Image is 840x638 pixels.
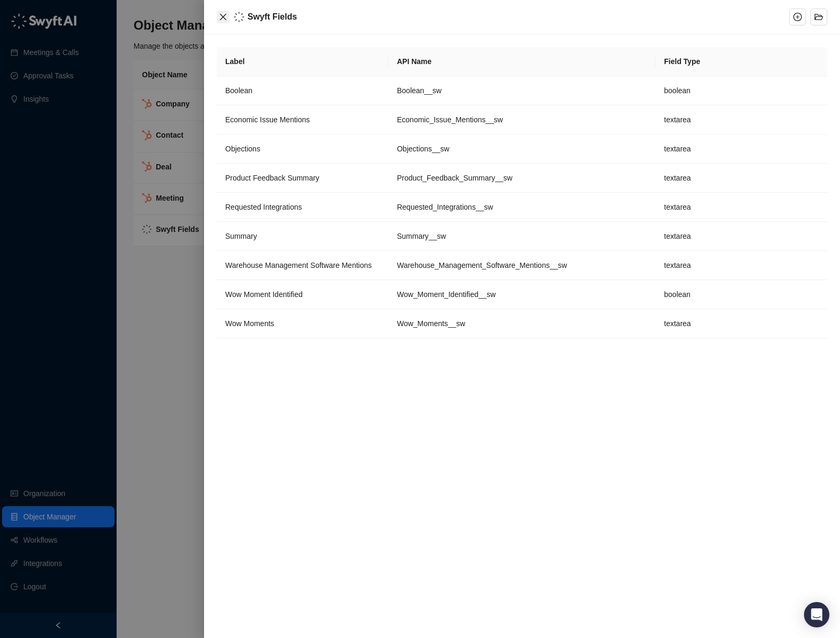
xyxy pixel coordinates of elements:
[656,164,827,193] td: textarea
[656,280,827,309] td: boolean
[225,174,319,182] span: Product Feedback Summary
[388,164,656,193] td: Product_Feedback_Summary__sw
[225,203,302,211] span: Requested Integrations
[815,13,823,21] span: folder-open
[656,309,827,338] td: textarea
[225,261,372,269] span: Warehouse Management Software Mentions
[656,193,827,222] td: textarea
[247,11,297,23] h5: Swyft Fields
[234,12,244,22] img: Swyft Logo
[388,134,656,164] td: Objections__sw
[388,309,656,338] td: Wow_Moments__sw
[656,251,827,280] td: textarea
[217,11,229,23] button: Close
[388,47,656,76] th: API Name
[225,86,252,95] span: Boolean
[656,47,827,76] th: Field Type
[793,13,802,21] span: plus-circle
[656,222,827,251] td: textarea
[225,232,257,240] span: Summary
[388,280,656,309] td: Wow_Moment_Identified__sw
[804,602,829,627] div: Open Intercom Messenger
[217,47,388,76] th: Label
[388,193,656,222] td: Requested_Integrations__sw
[219,13,227,21] span: close
[656,105,827,134] td: textarea
[225,290,303,299] span: Wow Moment Identified
[225,115,310,124] span: Economic Issue Mentions
[388,105,656,134] td: Economic_Issue_Mentions__sw
[225,319,274,328] span: Wow Moments
[656,76,827,105] td: boolean
[388,251,656,280] td: Warehouse_Management_Software_Mentions__sw
[656,134,827,164] td: textarea
[388,222,656,251] td: Summary__sw
[388,76,656,105] td: Boolean__sw
[225,145,260,153] span: Objections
